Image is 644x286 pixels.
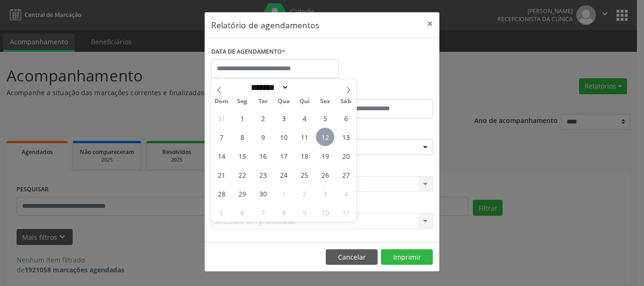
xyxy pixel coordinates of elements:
[254,184,272,203] span: Setembro 30, 2025
[232,98,253,105] span: Seg
[326,249,378,265] button: Cancelar
[381,249,433,265] button: Imprimir
[211,19,319,31] h5: Relatório de agendamentos
[274,184,293,203] span: Outubro 1, 2025
[211,45,285,59] label: DATA DE AGENDAMENTO
[295,203,314,221] span: Outubro 9, 2025
[324,85,433,99] label: ATÉ
[233,203,251,221] span: Outubro 6, 2025
[254,128,272,146] span: Setembro 9, 2025
[316,184,334,203] span: Outubro 3, 2025
[337,203,355,221] span: Outubro 11, 2025
[316,165,334,184] span: Setembro 26, 2025
[316,128,334,146] span: Setembro 12, 2025
[315,98,336,105] span: Sex
[233,128,251,146] span: Setembro 8, 2025
[295,128,314,146] span: Setembro 11, 2025
[233,147,251,165] span: Setembro 15, 2025
[421,12,439,35] button: Close
[337,147,355,165] span: Setembro 20, 2025
[316,203,334,221] span: Outubro 10, 2025
[336,98,356,105] span: Sáb
[253,98,273,105] span: Ter
[274,109,293,127] span: Setembro 3, 2025
[254,109,272,127] span: Setembro 2, 2025
[254,165,272,184] span: Setembro 23, 2025
[212,147,231,165] span: Setembro 14, 2025
[254,147,272,165] span: Setembro 16, 2025
[233,109,251,127] span: Setembro 1, 2025
[211,98,232,105] span: Dom
[254,203,272,221] span: Outubro 7, 2025
[337,109,355,127] span: Setembro 6, 2025
[295,165,314,184] span: Setembro 25, 2025
[212,109,231,127] span: Agosto 31, 2025
[316,147,334,165] span: Setembro 19, 2025
[294,98,315,105] span: Qui
[212,184,231,203] span: Setembro 28, 2025
[274,147,293,165] span: Setembro 17, 2025
[337,128,355,146] span: Setembro 13, 2025
[337,165,355,184] span: Setembro 27, 2025
[212,165,231,184] span: Setembro 21, 2025
[295,184,314,203] span: Outubro 2, 2025
[295,147,314,165] span: Setembro 18, 2025
[212,128,231,146] span: Setembro 7, 2025
[248,82,289,92] select: Month
[212,203,231,221] span: Outubro 5, 2025
[289,82,320,92] input: Year
[274,203,293,221] span: Outubro 8, 2025
[233,165,251,184] span: Setembro 22, 2025
[233,184,251,203] span: Setembro 29, 2025
[273,98,294,105] span: Qua
[274,165,293,184] span: Setembro 24, 2025
[337,184,355,203] span: Outubro 4, 2025
[316,109,334,127] span: Setembro 5, 2025
[295,109,314,127] span: Setembro 4, 2025
[274,128,293,146] span: Setembro 10, 2025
